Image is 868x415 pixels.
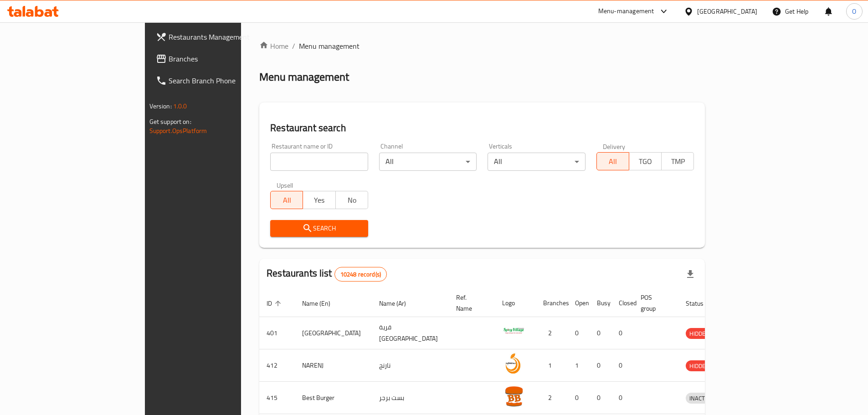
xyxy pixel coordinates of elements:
img: NARENJ [502,352,525,375]
span: INACTIVE [686,393,717,404]
td: قرية [GEOGRAPHIC_DATA] [372,317,449,349]
span: 10248 record(s) [335,270,386,279]
td: 2 [536,382,568,414]
span: Branches [169,53,282,64]
div: Total records count [334,267,387,282]
span: Status [686,298,715,309]
span: No [339,194,365,207]
a: Restaurants Management [149,26,290,48]
label: Delivery [603,143,626,149]
td: 0 [611,349,633,382]
button: TMP [661,152,694,170]
button: TGO [629,152,662,170]
span: Name (Ar) [379,298,418,309]
span: HIDDEN [686,361,713,371]
td: 0 [568,382,590,414]
div: HIDDEN [686,360,713,371]
h2: Restaurants list [267,266,387,282]
th: Branches [536,289,568,317]
th: Logo [495,289,536,317]
button: No [335,191,368,209]
td: 0 [590,382,611,414]
td: 2 [536,317,568,349]
td: 1 [568,349,590,382]
span: POS group [641,292,668,314]
span: ID [267,298,284,309]
td: 0 [590,349,611,382]
span: HIDDEN [686,328,713,339]
li: / [292,41,295,51]
img: Spicy Village [502,320,525,343]
span: TMP [665,155,690,168]
button: Yes [303,191,335,209]
span: All [601,155,626,168]
a: Support.OpsPlatform [149,125,207,137]
td: [GEOGRAPHIC_DATA] [295,317,372,349]
div: All [488,153,586,171]
td: 0 [611,382,633,414]
div: [GEOGRAPHIC_DATA] [697,6,757,16]
td: NARENJ [295,349,372,382]
h2: Restaurant search [270,121,694,135]
span: Restaurants Management [169,31,282,42]
div: INACTIVE [686,393,717,404]
button: All [596,152,629,170]
span: Get support on: [149,116,191,128]
td: 0 [590,317,611,349]
button: All [270,191,303,209]
span: Menu management [299,41,360,51]
img: Best Burger [502,384,525,407]
td: 0 [611,317,633,349]
span: Search [277,223,361,234]
td: نارنج [372,349,449,382]
span: Yes [307,194,332,207]
a: Branches [149,48,290,70]
input: Search for restaurant name or ID.. [270,153,368,171]
span: All [274,194,299,207]
th: Busy [590,289,611,317]
div: Menu-management [598,6,654,17]
div: Export file [679,263,701,285]
span: O [852,6,856,16]
td: 0 [568,317,590,349]
span: 1.0.0 [173,100,187,112]
td: Best Burger [295,382,372,414]
button: Search [270,220,368,237]
span: Version: [149,100,172,112]
nav: breadcrumb [259,41,705,51]
td: بست برجر [372,382,449,414]
td: 1 [536,349,568,382]
span: Ref. Name [456,292,484,314]
span: TGO [633,155,658,168]
span: Search Branch Phone [169,75,282,86]
a: Search Branch Phone [149,70,290,92]
label: Upsell [277,182,293,188]
h2: Menu management [259,70,349,84]
th: Open [568,289,590,317]
div: All [379,153,477,171]
span: Name (En) [302,298,342,309]
th: Closed [611,289,633,317]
